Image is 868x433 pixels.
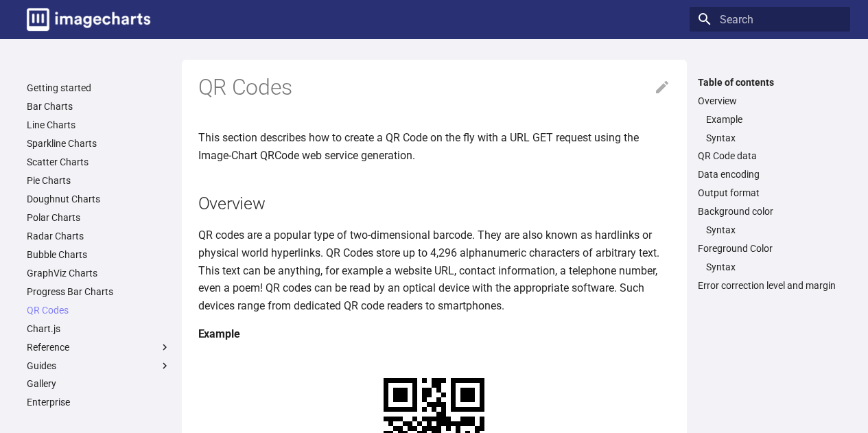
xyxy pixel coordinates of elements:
a: GraphViz Charts [27,267,171,279]
a: Doughnut Charts [27,193,171,205]
a: Data encoding [698,168,842,180]
a: Syntax [706,132,842,144]
label: Table of contents [690,76,850,89]
h1: QR Codes [198,73,670,102]
nav: Overview [698,113,842,144]
a: Image-Charts documentation [21,3,156,36]
h4: Example [198,325,670,343]
label: Reference [27,341,171,353]
a: Polar Charts [27,211,171,224]
p: QR codes are a popular type of two-dimensional barcode. They are also known as hardlinks or physi... [198,226,670,314]
a: SDK & libraries [27,414,171,427]
img: logo [27,8,150,31]
p: This section describes how to create a QR Code on the fly with a URL GET request using the Image-... [198,129,670,164]
a: Example [706,113,842,126]
a: Error correction level and margin [698,279,842,292]
h2: Overview [198,191,670,215]
a: Enterprise [27,396,171,408]
a: QR Codes [27,304,171,316]
a: Bubble Charts [27,248,171,261]
label: Guides [27,360,171,372]
a: Chart.js [27,323,171,335]
a: Radar Charts [27,230,171,242]
a: QR Code data [698,150,842,162]
a: Line Charts [27,119,171,131]
nav: Background color [698,224,842,236]
a: Background color [698,205,842,218]
a: Sparkline Charts [27,137,171,150]
a: Syntax [706,224,842,236]
nav: Foreground Color [698,261,842,273]
a: Scatter Charts [27,156,171,168]
a: Progress Bar Charts [27,285,171,298]
a: Output format [698,187,842,199]
a: Overview [698,95,842,107]
a: Syntax [706,261,842,273]
a: Getting started [27,82,171,94]
a: Foreground Color [698,242,842,255]
nav: Table of contents [690,76,850,292]
a: Pie Charts [27,174,171,187]
a: Bar Charts [27,100,171,113]
input: Search [690,7,850,32]
a: Gallery [27,377,171,390]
